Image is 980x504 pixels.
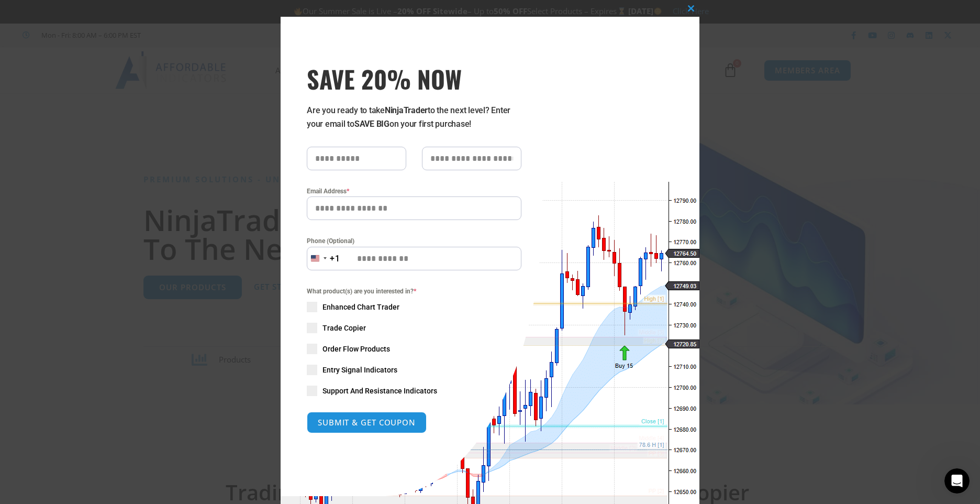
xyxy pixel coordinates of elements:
[322,302,399,312] span: Enhanced Chart Trader
[322,386,437,396] span: Support And Resistance Indicators
[307,412,427,433] button: SUBMIT & GET COUPON
[307,365,521,375] label: Entry Signal Indicators
[330,252,340,266] div: +1
[322,323,366,333] span: Trade Copier
[322,344,390,354] span: Order Flow Products
[307,247,340,270] button: Selected country
[307,286,521,297] span: What product(s) are you interested in?
[307,344,521,354] label: Order Flow Products
[307,236,521,246] label: Phone (Optional)
[307,302,521,312] label: Enhanced Chart Trader
[307,323,521,333] label: Trade Copier
[307,64,521,93] span: SAVE 20% NOW
[385,105,428,115] strong: NinjaTrader
[944,468,970,494] iframe: Intercom live chat
[322,365,397,375] span: Entry Signal Indicators
[307,386,521,396] label: Support And Resistance Indicators
[307,186,521,196] label: Email Address
[307,104,521,131] p: Are you ready to take to the next level? Enter your email to on your first purchase!
[354,119,389,129] strong: SAVE BIG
